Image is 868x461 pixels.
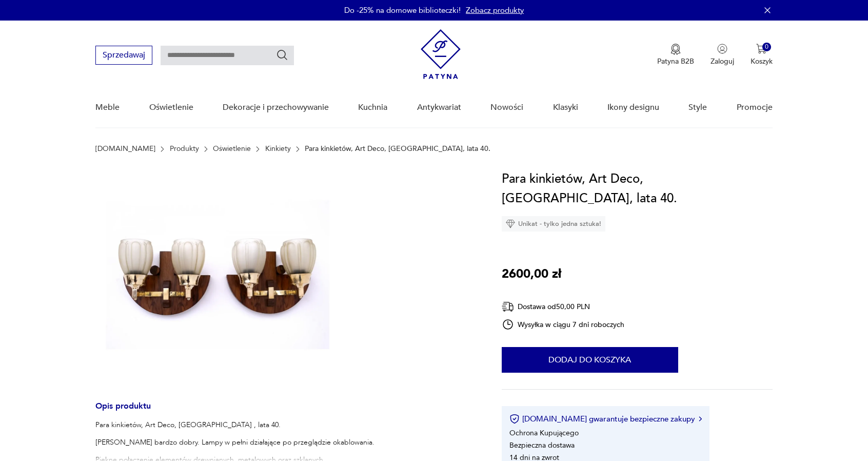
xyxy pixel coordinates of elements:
a: Zobacz produkty [466,5,524,15]
a: Ikony designu [607,88,659,127]
img: Ikona strzałki w prawo [699,416,702,421]
img: Ikona dostawy [502,300,514,313]
button: Szukaj [276,49,288,61]
a: Promocje [737,88,773,127]
img: Patyna - sklep z meblami i dekoracjami vintage [421,29,461,79]
a: Ikona medaluPatyna B2B [657,44,694,66]
a: Oświetlenie [213,145,251,153]
a: Dekoracje i przechowywanie [223,88,329,127]
p: Patyna B2B [657,56,694,66]
img: Ikona certyfikatu [509,414,520,424]
h1: Para kinkietów, Art Deco, [GEOGRAPHIC_DATA], lata 40. [502,169,773,208]
a: Klasyki [553,88,578,127]
a: [DOMAIN_NAME] [95,145,155,153]
div: 0 [762,43,771,51]
a: Kuchnia [358,88,387,127]
a: Oświetlenie [149,88,193,127]
a: Style [688,88,707,127]
li: Ochrona Kupującego [509,428,579,438]
div: Dostawa od 50,00 PLN [502,300,625,313]
img: Ikonka użytkownika [717,44,727,54]
div: Unikat - tylko jedna sztuka! [502,216,605,232]
button: Zaloguj [711,44,734,66]
h3: Opis produktu [95,403,477,420]
button: 0Koszyk [751,44,773,66]
p: Koszyk [751,56,773,66]
a: Antykwariat [417,88,461,127]
button: [DOMAIN_NAME] gwarantuje bezpieczne zakupy [509,414,702,424]
a: Produkty [170,145,199,153]
a: Kinkiety [265,145,291,153]
p: [PERSON_NAME] bardzo dobry. Lampy w pełni działające po przeglądzie okablowania. [95,437,374,448]
a: Nowości [490,88,523,127]
img: Ikona koszyka [756,44,766,54]
button: Patyna B2B [657,44,694,66]
p: Do -25% na domowe biblioteczki! [344,5,461,15]
li: Bezpieczna dostawa [509,440,575,450]
p: Para kinkietów, Art Deco, [GEOGRAPHIC_DATA] , lata 40. [95,420,374,430]
div: Wysyłka w ciągu 7 dni roboczych [502,318,625,331]
p: 2600,00 zł [502,264,561,284]
p: Para kinkietów, Art Deco, [GEOGRAPHIC_DATA], lata 40. [305,145,490,153]
p: Zaloguj [711,56,734,66]
img: Zdjęcie produktu Para kinkietów, Art Deco, Polska, lata 40. [95,169,331,380]
img: Ikona diamentu [506,219,515,228]
a: Meble [95,88,120,127]
a: Sprzedawaj [95,52,152,60]
img: Ikona medalu [670,44,681,55]
button: Sprzedawaj [95,46,152,65]
button: Dodaj do koszyka [502,347,678,373]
